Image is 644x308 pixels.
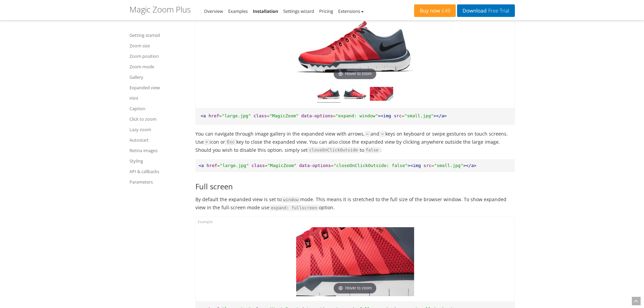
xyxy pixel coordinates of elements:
[129,167,187,175] a: API & callbacks
[365,131,371,137] code: ←
[222,113,251,118] span: "large.jpg"
[364,147,380,153] code: false
[129,94,187,102] a: Hint
[204,8,223,14] a: Overview
[129,52,187,60] a: Zoom position
[217,163,220,168] span: =
[129,5,191,14] h1: Magic Zoom Plus
[253,8,278,14] a: Installation
[336,113,378,118] span: "expand: window"
[408,163,421,168] span: ><img
[414,4,456,17] a: Buy now£49
[129,125,187,134] a: Lazy zoom
[129,115,187,123] a: Click to zoom
[129,84,187,92] a: Expanded view
[204,139,210,145] code: ×
[129,157,187,165] a: Styling
[129,104,187,113] a: Caption
[282,197,301,203] code: window
[394,113,402,118] span: src
[424,163,431,168] span: src
[296,13,414,82] a: Hover to zoom
[129,136,187,144] a: Autostart
[225,139,236,145] code: Esc
[333,113,336,118] span: =
[433,113,447,118] span: ></a>
[319,8,333,14] a: Pricing
[486,8,509,14] span: Free Trial
[201,113,206,118] span: <a
[265,163,267,168] span: =
[254,113,267,118] span: class
[209,113,219,118] span: href
[308,147,360,153] code: closeOnClickOutside
[129,63,187,71] a: Zoom mode
[434,163,463,168] span: "small.jpg"
[252,163,265,168] span: class
[404,113,433,118] span: "small.jpg"
[199,163,204,168] span: <a
[269,113,299,118] span: "MagicZoom"
[220,163,249,168] span: "large.jpg"
[129,73,187,81] a: Gallery
[267,163,296,168] span: "MagicZoom"
[296,227,414,296] a: Hover to zoom
[402,113,404,118] span: =
[331,163,334,168] span: =
[301,113,333,118] span: data-options
[440,8,451,14] span: £49
[378,113,391,118] span: ><img
[334,163,408,168] span: "closeOnClickOutside: false"
[129,146,187,155] a: Retina images
[129,31,187,39] a: Getting started
[269,205,319,211] code: expand: fullscreen
[207,163,217,168] span: href
[283,8,314,14] a: Settings wizard
[379,131,385,137] code: →
[457,4,515,17] a: DownloadFree Trial
[129,42,187,50] a: Zoom size
[219,113,222,118] span: =
[129,178,187,186] a: Parameters
[267,113,269,118] span: =
[338,8,363,14] a: Extensions
[431,163,434,168] span: =
[195,182,515,190] h3: Full screen
[463,163,476,168] span: ></a>
[228,8,248,14] a: Examples
[299,163,331,168] span: data-options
